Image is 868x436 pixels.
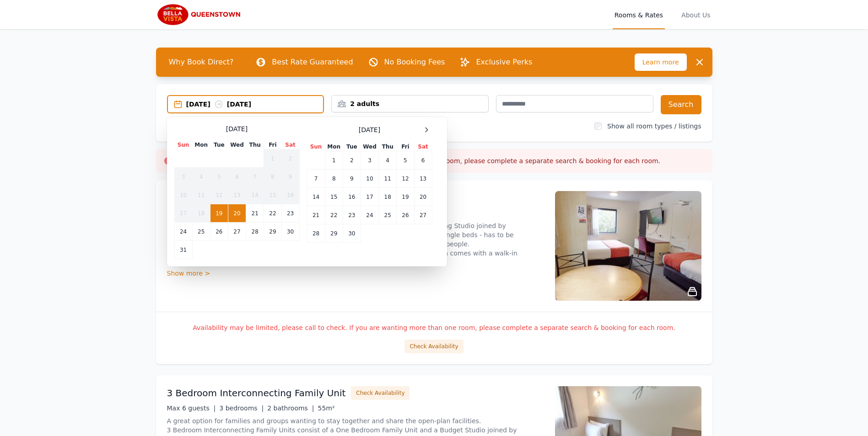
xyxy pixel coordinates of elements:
div: Show more > [167,269,544,278]
td: 23 [281,204,299,223]
td: 9 [281,168,299,186]
td: 16 [281,186,299,204]
th: Thu [246,141,264,149]
td: 17 [361,188,378,206]
p: Availability may be limited, please call to check. If you are wanting more than one room, please ... [167,323,701,332]
label: Show all room types / listings [607,122,701,130]
span: Why Book Direct? [162,53,241,71]
td: 16 [343,188,361,206]
td: 17 [174,204,192,223]
td: 19 [210,204,228,223]
h3: 3 Bedroom Interconnecting Family Unit [167,387,346,399]
td: 12 [397,170,414,188]
td: 28 [246,223,264,241]
th: Wed [361,143,378,151]
td: 20 [414,188,432,206]
th: Mon [192,141,210,149]
td: 22 [325,206,343,224]
td: 31 [174,241,192,259]
td: 9 [343,170,361,188]
th: Thu [379,143,397,151]
span: [DATE] [226,124,248,133]
p: No Booking Fees [384,57,445,68]
td: 29 [264,223,281,241]
td: 29 [325,224,343,243]
th: Tue [210,141,228,149]
td: 10 [174,186,192,204]
td: 2 [281,149,299,168]
p: Exclusive Perks [476,57,532,68]
th: Mon [325,143,343,151]
td: 15 [264,186,281,204]
td: 30 [343,224,361,243]
button: Check Availability [404,340,463,353]
td: 26 [397,206,414,224]
span: [DATE] [359,125,380,134]
td: 1 [325,151,343,170]
td: 26 [210,223,228,241]
th: Sat [414,143,432,151]
td: 7 [307,170,325,188]
td: 18 [192,204,210,223]
span: 2 bathrooms | [267,404,314,412]
td: 25 [379,206,397,224]
td: 11 [192,186,210,204]
span: Learn more [635,53,687,71]
span: 55m² [318,404,335,412]
td: 21 [307,206,325,224]
td: 7 [246,168,264,186]
td: 13 [414,170,432,188]
th: Sun [307,143,325,151]
td: 27 [414,206,432,224]
td: 30 [281,223,299,241]
td: 6 [414,151,432,170]
td: 27 [228,223,246,241]
td: 3 [174,168,192,186]
td: 21 [246,204,264,223]
p: Best Rate Guaranteed [272,57,353,68]
button: Check Availability [351,386,410,400]
td: 2 [343,151,361,170]
span: Max 6 guests | [167,404,216,412]
th: Wed [228,141,246,149]
th: Fri [397,143,414,151]
td: 24 [361,206,378,224]
span: 3 bedrooms | [219,404,264,412]
td: 3 [361,151,378,170]
button: Search [661,95,701,114]
td: 10 [361,170,378,188]
td: 1 [264,149,281,168]
td: 4 [379,151,397,170]
td: 5 [397,151,414,170]
td: 15 [325,188,343,206]
td: 11 [379,170,397,188]
td: 6 [228,168,246,186]
td: 8 [325,170,343,188]
td: 19 [397,188,414,206]
th: Fri [264,141,281,149]
div: 2 adults [332,99,488,108]
td: 4 [192,168,210,186]
td: 20 [228,204,246,223]
th: Sat [281,141,299,149]
td: 8 [264,168,281,186]
td: 28 [307,224,325,243]
th: Tue [343,143,361,151]
td: 14 [246,186,264,204]
img: Bella Vista Queenstown [156,4,244,26]
td: 12 [210,186,228,204]
td: 25 [192,223,210,241]
td: 13 [228,186,246,204]
td: 18 [379,188,397,206]
td: 23 [343,206,361,224]
th: Sun [174,141,192,149]
div: [DATE] [DATE] [186,100,323,109]
td: 22 [264,204,281,223]
td: 14 [307,188,325,206]
td: 24 [174,223,192,241]
td: 5 [210,168,228,186]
